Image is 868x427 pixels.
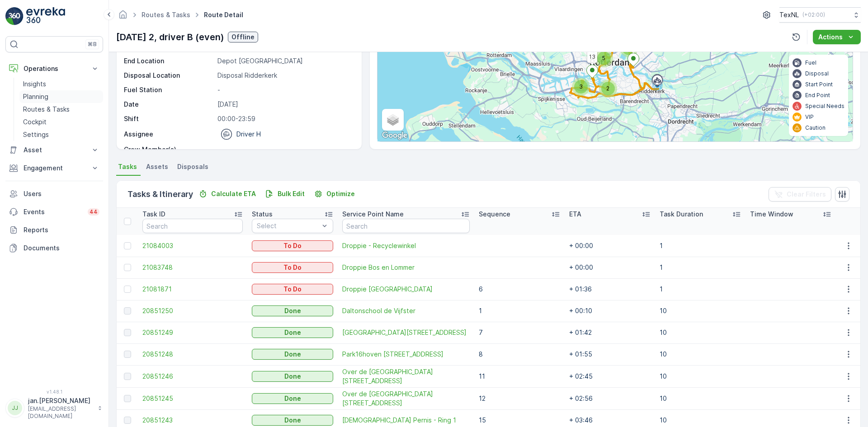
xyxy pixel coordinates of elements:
p: Disposal Location [124,71,214,80]
td: 10 [655,300,745,322]
a: Routes & Tasks [142,11,190,19]
td: 10 [655,322,745,343]
td: + 02:56 [565,387,655,409]
p: Offline [231,33,255,42]
span: Droppie Bos en Lommer [342,263,470,272]
p: Operations [24,64,85,73]
p: Driver H [236,130,261,139]
div: JJ [8,401,22,415]
td: 1 [655,235,745,257]
span: Park16hoven [STREET_ADDRESS] [342,350,470,359]
div: 5 [595,49,613,67]
p: Asset [24,145,85,155]
button: TexNL(+02:00) [779,7,861,23]
a: 21084003 [142,241,243,250]
td: 6 [474,278,565,300]
a: Droppie - Recyclewinkel [342,241,470,250]
a: Layers [383,110,403,130]
p: Start Point [805,81,833,88]
button: To Do [252,262,333,273]
span: Droppie [GEOGRAPHIC_DATA] [342,285,470,294]
p: Cockpit [23,117,47,127]
span: Route Detail [202,10,245,19]
p: Events [24,207,82,216]
button: To Do [252,240,333,251]
span: Over de [GEOGRAPHIC_DATA][STREET_ADDRESS] [342,389,470,408]
td: 10 [655,365,745,387]
a: Settings [19,128,103,141]
p: ETA [569,210,581,219]
a: Homepage [118,13,128,21]
div: Toggle Row Selected [124,264,131,271]
span: Disposals [177,162,208,171]
p: To Do [283,263,302,272]
td: + 00:00 [565,257,655,278]
p: Optimize [326,189,355,198]
div: Toggle Row Selected [124,286,131,293]
td: 8 [474,343,565,365]
p: Done [284,306,301,315]
p: Special Needs [805,103,844,110]
p: [DATE] [217,100,352,109]
p: Sequence [479,210,510,219]
span: [GEOGRAPHIC_DATA][STREET_ADDRESS] [342,328,470,337]
button: Offline [228,32,258,42]
a: 20851243 [142,416,243,425]
a: 20851250 [142,306,243,315]
td: 10 [655,387,745,409]
span: v 1.48.1 [5,389,103,394]
p: Done [284,372,301,381]
p: - [217,85,352,94]
p: Shift [124,114,214,123]
button: Done [252,327,333,338]
span: Over de [GEOGRAPHIC_DATA][STREET_ADDRESS] [342,367,470,385]
p: Routes & Tasks [23,105,70,114]
input: Search [342,219,470,233]
div: Toggle Row Selected [124,351,131,358]
td: 12 [474,387,565,409]
a: 20851246 [142,372,243,381]
span: [DEMOGRAPHIC_DATA] Pernis - Ring 1 [342,416,470,425]
td: + 02:45 [565,365,655,387]
button: Asset [5,141,103,159]
button: Actions [813,30,861,44]
button: Done [252,371,333,382]
td: 7 [474,322,565,343]
button: Bulk Edit [261,188,308,199]
p: Date [124,100,214,109]
a: Droppie Rotterdam [342,285,470,294]
p: Actions [818,33,843,42]
p: End Point [805,92,830,99]
p: Done [284,350,301,359]
a: Users [5,185,103,203]
p: Depot [GEOGRAPHIC_DATA] [217,56,352,66]
p: End Location [124,56,214,66]
p: - [217,145,352,154]
a: Routes & Tasks [19,103,103,116]
p: Task Duration [660,210,703,219]
a: 20851248 [142,350,243,359]
p: To Do [283,241,302,250]
a: Park16hoven Tinbergenlaan 50 [342,350,470,359]
p: Done [284,394,301,403]
p: [DATE] 2, driver B (even) [116,30,224,44]
button: Calculate ETA [195,188,259,199]
div: Toggle Row Selected [124,307,131,314]
div: 3 [572,78,590,96]
td: 1 [655,278,745,300]
p: jan.[PERSON_NAME] [28,396,93,405]
a: 21081871 [142,285,243,294]
a: Kerk Pernis - Ring 1 [342,416,470,425]
p: Time Window [750,210,793,219]
td: 1 [655,257,745,278]
p: TexNL [779,10,799,19]
p: Done [284,328,301,337]
div: Toggle Row Selected [124,395,131,402]
p: Planning [23,92,48,101]
p: Tasks & Itinerary [127,188,193,201]
a: 20851249 [142,328,243,337]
